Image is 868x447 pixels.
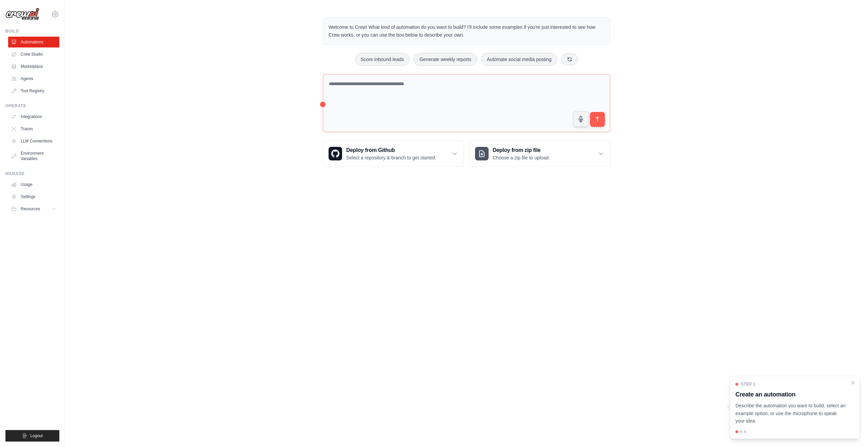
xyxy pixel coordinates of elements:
a: Marketplace [8,61,59,72]
span: Step 1 [741,382,755,387]
button: Automate social media posting [481,53,557,66]
button: Close walkthrough [850,380,855,386]
a: Agents [8,73,59,84]
div: Operate [5,103,59,109]
p: Welcome to Crew! What kind of automation do you want to build? I'll include some examples if you'... [329,23,605,39]
a: Traces [8,123,59,134]
span: Logout [30,433,43,439]
button: Score inbound leads [355,53,410,66]
h3: Deploy from zip file [493,146,550,154]
p: Describe the automation you want to build, select an example option, or use the microphone to spe... [735,402,846,425]
h3: Deploy from Github [346,146,436,154]
button: Logout [5,430,59,442]
span: Resources [21,206,40,212]
h3: Create an automation [735,390,846,399]
p: Select a repository & branch to get started. [346,154,436,161]
div: Build [5,28,59,34]
a: Environment Variables [8,148,59,164]
button: Generate weekly reports [414,53,477,66]
a: Usage [8,179,59,190]
a: Tool Registry [8,85,59,96]
div: Manage [5,171,59,176]
a: Settings [8,191,59,202]
a: LLM Connections [8,136,59,147]
p: Choose a zip file to upload. [493,154,550,161]
a: Automations [8,37,59,47]
img: Logo [5,8,39,21]
a: Integrations [8,111,59,122]
a: Crew Studio [8,49,59,60]
button: Resources [8,203,59,214]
